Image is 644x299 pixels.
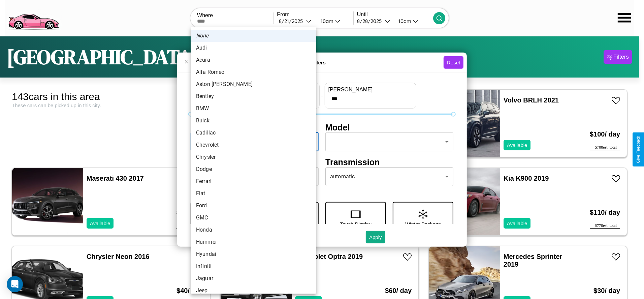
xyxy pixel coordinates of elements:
[191,163,316,175] li: Dodge
[191,66,316,78] li: Alfa Romeo
[7,276,23,292] div: Open Intercom Messenger
[191,90,316,102] li: Bentley
[191,260,316,272] li: Infiniti
[191,236,316,248] li: Hummer
[191,212,316,224] li: GMC
[191,78,316,90] li: Aston [PERSON_NAME]
[196,32,209,40] em: None
[191,224,316,236] li: Honda
[191,102,316,115] li: BMW
[191,187,316,200] li: Fiat
[191,285,316,297] li: Jeep
[636,136,641,163] div: Give Feedback
[191,272,316,285] li: Jaguar
[191,54,316,66] li: Acura
[191,151,316,163] li: Chrysler
[191,200,316,212] li: Ford
[191,175,316,187] li: Ferrari
[191,248,316,260] li: Hyundai
[191,139,316,151] li: Chevrolet
[191,115,316,127] li: Buick
[191,42,316,54] li: Audi
[191,127,316,139] li: Cadillac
